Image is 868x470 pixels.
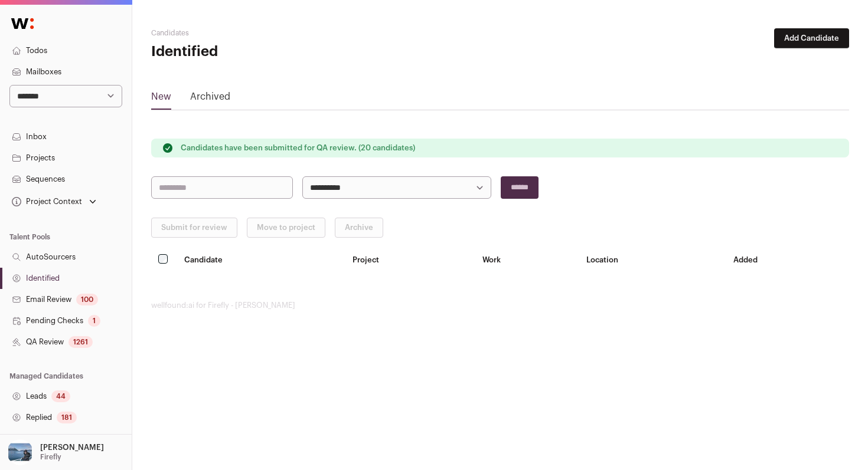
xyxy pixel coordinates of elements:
[151,42,384,61] h1: Identified
[88,315,100,327] div: 1
[76,294,98,305] div: 100
[40,443,104,452] p: [PERSON_NAME]
[151,301,849,310] footer: wellfound:ai for Firefly - [PERSON_NAME]
[726,247,849,272] th: Added
[68,336,93,348] div: 1261
[475,247,579,272] th: Work
[9,193,99,210] button: Open dropdown
[40,452,61,462] p: Firefly
[5,12,40,35] img: Wellfound
[177,247,345,272] th: Candidate
[51,390,70,402] div: 44
[5,439,106,465] button: Open dropdown
[151,28,384,38] h2: Candidates
[9,197,82,206] div: Project Context
[151,90,171,109] a: New
[774,28,849,48] button: Add Candidate
[7,439,33,465] img: 17109629-medium_jpg
[57,412,77,423] div: 181
[579,247,726,272] th: Location
[181,143,415,153] p: Candidates have been submitted for QA review. (20 candidates)
[345,247,476,272] th: Project
[190,90,230,109] a: Archived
